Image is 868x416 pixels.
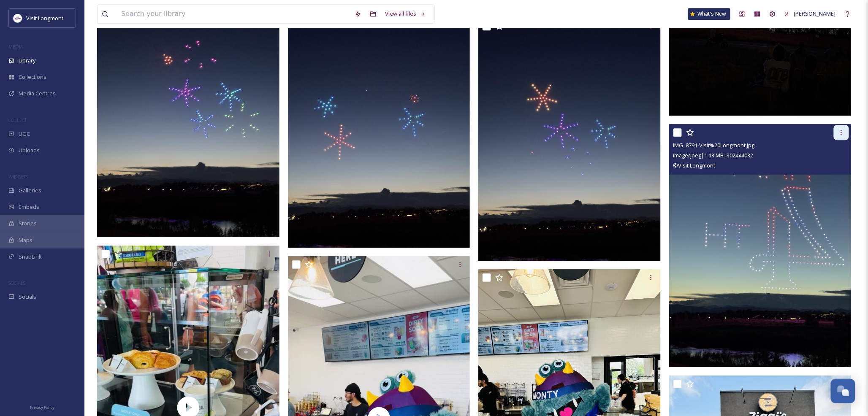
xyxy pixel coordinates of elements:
[478,18,661,261] img: IMG_8798-Visit%20Longmont.jpg
[30,405,54,410] span: Privacy Policy
[794,10,836,17] span: [PERSON_NAME]
[19,146,40,154] span: Uploads
[19,236,33,244] span: Maps
[673,151,754,159] span: image/jpeg | 1.13 MB | 3024 x 4032
[8,43,23,50] span: MEDIA
[669,124,852,367] img: IMG_8791-Visit%20Longmont.jpg
[780,5,840,22] a: [PERSON_NAME]
[19,253,42,261] span: SnapLink
[19,219,37,227] span: Stories
[381,5,430,22] a: View all files
[831,379,855,403] button: Open Chat
[673,162,716,169] span: © Visit Longmont
[19,89,56,97] span: Media Centres
[8,173,28,180] span: WIDGETS
[19,186,41,194] span: Galleries
[19,203,39,211] span: Embeds
[19,57,35,65] span: Library
[26,14,63,22] span: Visit Longmont
[673,141,755,149] span: IMG_8791-Visit%20Longmont.jpg
[14,14,22,22] img: longmont.jpg
[288,5,470,248] img: IMG_8797-Visit%20Longmont.jpg
[19,73,46,81] span: Collections
[688,8,730,20] a: What's New
[117,5,350,23] input: Search your library
[30,402,54,412] a: Privacy Policy
[19,130,30,138] span: UGC
[8,117,27,123] span: COLLECT
[8,280,25,286] span: SOCIALS
[19,293,36,301] span: Socials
